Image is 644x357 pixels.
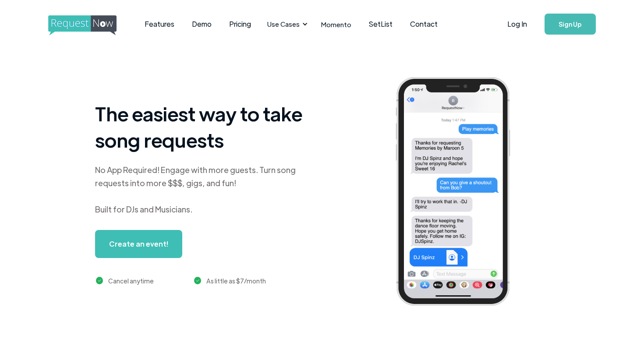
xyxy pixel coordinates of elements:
[545,14,596,35] a: Sign Up
[194,277,202,284] img: green checkmark
[262,11,310,38] div: Use Cases
[95,100,314,153] h1: The easiest way to take song requests
[48,15,114,33] a: home
[95,230,182,258] a: Create an event!
[499,9,536,39] a: Log In
[401,11,446,38] a: Contact
[183,11,220,38] a: Demo
[96,277,103,284] img: green checkmark
[108,276,154,286] div: Cancel anytime
[360,11,401,38] a: SetList
[312,11,360,37] a: Momento
[48,15,133,35] img: requestnow logo
[136,11,183,38] a: Features
[267,19,300,29] div: Use Cases
[206,276,266,286] div: As little as $7/month
[386,71,534,315] img: iphone screenshot
[220,11,260,38] a: Pricing
[95,163,314,216] div: No App Required! Engage with more guests. Turn song requests into more $$$, gigs, and fun! Built ...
